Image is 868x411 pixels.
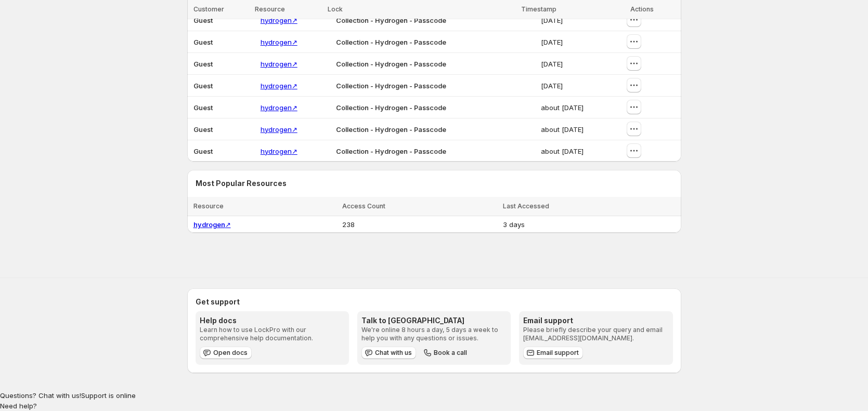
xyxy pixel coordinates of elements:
h2: Most Popular Resources [196,178,673,189]
a: Open docs [200,347,252,359]
a: hydrogen↗ [261,60,297,68]
td: [DATE] [538,53,624,75]
td: [DATE] [538,31,624,53]
span: Resource [255,5,285,13]
a: hydrogen↗ [261,103,297,112]
span: Guest [193,82,213,90]
h3: Talk to [GEOGRAPHIC_DATA] [361,315,507,326]
td: 3 days [500,216,681,233]
span: Guest [193,147,213,155]
span: Access Count [342,202,385,210]
td: [DATE] [538,9,624,31]
span: Collection - Hydrogen - Passcode [336,125,446,134]
span: Guest [193,60,213,68]
a: hydrogen↗ [261,82,297,90]
span: Customer [193,5,224,13]
span: Support is online [81,391,136,400]
p: Please briefly describe your query and email [EMAIL_ADDRESS][DOMAIN_NAME]. [523,326,668,342]
a: hydrogen↗ [261,38,297,46]
span: Resource [193,202,224,210]
a: hydrogen↗ [261,125,297,134]
p: Learn how to use LockPro with our comprehensive help documentation. [200,326,345,342]
h3: Email support [523,315,668,326]
span: Collection - Hydrogen - Passcode [336,103,446,112]
span: Book a call [434,349,467,357]
span: Collection - Hydrogen - Passcode [336,60,446,68]
span: Guest [193,38,213,46]
span: Collection - Hydrogen - Passcode [336,147,446,155]
span: Lock [328,5,343,13]
span: Open docs [213,349,248,357]
h2: Get support [196,297,673,307]
span: Email support [537,349,579,357]
td: 238 [339,216,500,233]
span: Timestamp [521,5,556,13]
span: Guest [193,103,213,112]
td: about [DATE] [538,118,624,140]
button: Book a call [420,347,471,359]
span: Guest [193,16,213,24]
span: Actions [630,5,654,13]
p: We're online 8 hours a day, 5 days a week to help you with any questions or issues. [361,326,507,342]
span: Chat with us [375,349,412,357]
a: Email support [523,347,583,359]
a: hydrogen↗ [261,147,297,155]
a: hydrogen↗ [193,220,231,229]
button: Chat with us [361,347,416,359]
a: hydrogen↗ [261,16,297,24]
span: Last Accessed [503,202,549,210]
td: about [DATE] [538,97,624,118]
span: Collection - Hydrogen - Passcode [336,16,446,24]
td: [DATE] [538,75,624,97]
span: Guest [193,125,213,134]
span: Collection - Hydrogen - Passcode [336,82,446,90]
h3: Help docs [200,315,345,326]
td: about [DATE] [538,140,624,162]
span: Collection - Hydrogen - Passcode [336,38,446,46]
